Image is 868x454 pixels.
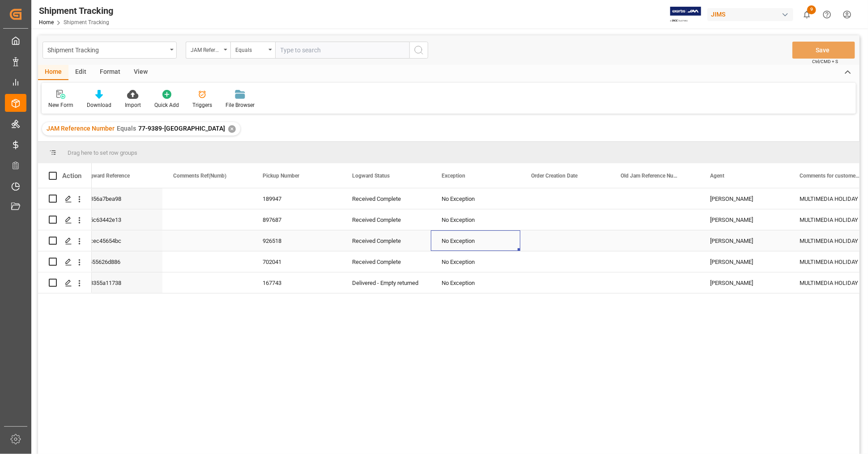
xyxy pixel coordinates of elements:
[812,58,838,65] span: Ctrl/CMD + S
[48,101,73,109] div: New Form
[352,273,420,293] div: Delivered - Empty returned
[710,210,778,230] div: [PERSON_NAME]
[138,125,225,132] span: 77-9389-[GEOGRAPHIC_DATA]
[710,231,778,251] div: [PERSON_NAME]
[47,44,167,55] div: Shipment Tracking
[710,173,724,179] span: Agent
[73,230,162,251] div: 1acec45654bc
[707,6,797,23] button: JIMS
[817,4,837,25] button: Help Center
[73,251,162,272] div: af555626d886
[792,42,855,59] button: Save
[192,101,212,109] div: Triggers
[442,210,510,230] div: No Exception
[38,272,92,293] div: Press SPACE to select this row.
[186,42,230,59] button: open menu
[191,44,221,54] div: JAM Reference Number
[68,149,137,156] span: Drag here to set row groups
[125,101,141,109] div: Import
[47,125,115,132] span: JAM Reference Number
[230,42,275,59] button: open menu
[275,42,409,59] input: Type to search
[43,42,177,59] button: open menu
[621,173,681,179] span: Old Jam Reference Number
[352,173,390,179] span: Logward Status
[252,230,341,251] div: 926518
[352,189,420,209] div: Received Complete
[442,273,510,293] div: No Exception
[226,101,255,109] div: File Browser
[235,44,266,54] div: Equals
[62,172,81,180] div: Action
[409,42,428,59] button: search button
[252,209,341,230] div: 897687
[263,173,299,179] span: Pickup Number
[710,189,778,209] div: [PERSON_NAME]
[252,272,341,293] div: 167743
[707,8,793,21] div: JIMS
[228,125,236,133] div: ✕
[442,231,510,251] div: No Exception
[39,4,113,17] div: Shipment Tracking
[73,272,162,293] div: 453355a11738
[800,173,859,179] span: Comments for customers ([PERSON_NAME])
[710,273,778,293] div: [PERSON_NAME]
[442,252,510,272] div: No Exception
[442,189,510,209] div: No Exception
[442,173,465,179] span: Exception
[807,5,816,14] span: 9
[38,188,92,209] div: Press SPACE to select this row.
[117,125,136,132] span: Equals
[173,173,226,179] span: Comments Ref(Numb)
[154,101,179,109] div: Quick Add
[127,65,154,80] div: View
[87,101,111,109] div: Download
[252,251,341,272] div: 702041
[352,210,420,230] div: Received Complete
[252,188,341,209] div: 189947
[352,252,420,272] div: Received Complete
[39,19,54,25] a: Home
[38,230,92,251] div: Press SPACE to select this row.
[797,4,817,25] button: show 9 new notifications
[73,188,162,209] div: 57356a7bea98
[531,173,578,179] span: Order Creation Date
[38,65,68,80] div: Home
[73,209,162,230] div: 085c63442e13
[38,251,92,272] div: Press SPACE to select this row.
[710,252,778,272] div: [PERSON_NAME]
[352,231,420,251] div: Received Complete
[84,173,130,179] span: Logward Reference
[38,209,92,230] div: Press SPACE to select this row.
[670,7,701,22] img: Exertis%20JAM%20-%20Email%20Logo.jpg_1722504956.jpg
[68,65,93,80] div: Edit
[93,65,127,80] div: Format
